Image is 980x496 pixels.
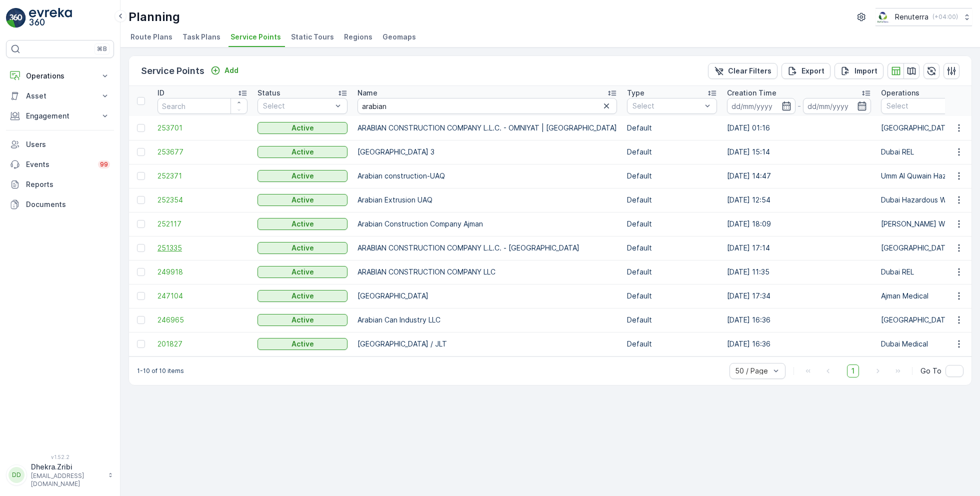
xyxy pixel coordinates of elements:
[257,194,347,206] button: Active
[722,308,876,332] td: [DATE] 16:36
[722,140,876,164] td: [DATE] 15:14
[357,88,377,98] p: Name
[722,332,876,356] td: [DATE] 16:36
[257,314,347,326] button: Active
[291,243,314,253] p: Active
[627,147,717,157] p: Default
[722,212,876,236] td: [DATE] 18:09
[97,45,107,53] p: ⌘B
[854,66,877,76] p: Import
[257,266,347,278] button: Active
[157,147,247,157] span: 253677
[157,339,247,349] a: 201827
[357,339,617,349] p: [GEOGRAPHIC_DATA] / JLT
[291,147,314,157] p: Active
[157,219,247,229] a: 252117
[895,12,928,22] p: Renuterra
[257,338,347,350] button: Active
[727,98,795,114] input: dd/mm/yyyy
[8,467,24,483] div: DD
[728,66,771,76] p: Clear Filters
[357,315,617,325] p: Arabian Can Industry LLC
[627,339,717,349] p: Default
[357,147,617,157] p: [GEOGRAPHIC_DATA] 3
[6,8,26,28] img: logo
[100,160,108,168] p: 99
[722,188,876,212] td: [DATE] 12:54
[797,100,801,112] p: -
[137,172,145,180] div: Toggle Row Selected
[781,63,830,79] button: Export
[291,171,314,181] p: Active
[257,290,347,302] button: Active
[722,284,876,308] td: [DATE] 17:34
[627,123,717,133] p: Default
[291,339,314,349] p: Active
[722,236,876,260] td: [DATE] 17:14
[157,243,247,253] span: 251335
[26,139,110,149] p: Users
[137,340,145,348] div: Toggle Row Selected
[291,195,314,205] p: Active
[257,146,347,158] button: Active
[141,64,204,78] p: Service Points
[627,171,717,181] p: Default
[920,366,941,376] span: Go To
[157,315,247,325] a: 246965
[157,123,247,133] span: 253701
[157,98,247,114] input: Search
[801,66,824,76] p: Export
[6,174,114,194] a: Reports
[182,32,220,42] span: Task Plans
[137,316,145,324] div: Toggle Row Selected
[6,194,114,214] a: Documents
[26,199,110,209] p: Documents
[722,260,876,284] td: [DATE] 11:35
[344,32,372,42] span: Regions
[26,179,110,189] p: Reports
[224,65,238,75] p: Add
[708,63,777,79] button: Clear Filters
[137,244,145,252] div: Toggle Row Selected
[206,64,242,76] button: Add
[357,123,617,133] p: ARABIAN CONSTRUCTION COMPANY L.L.C. - OMNIYAT | [GEOGRAPHIC_DATA]
[291,32,334,42] span: Static Tours
[257,242,347,254] button: Active
[932,13,958,21] p: ( +04:00 )
[157,267,247,277] a: 249918
[157,291,247,301] a: 247104
[875,11,891,22] img: Screenshot_2024-07-26_at_13.33.01.png
[6,154,114,174] a: Events99
[31,472,103,488] p: [EMAIL_ADDRESS][DOMAIN_NAME]
[263,101,332,111] p: Select
[6,134,114,154] a: Users
[357,195,617,205] p: Arabian Extrusion UAQ
[722,164,876,188] td: [DATE] 14:47
[291,291,314,301] p: Active
[627,315,717,325] p: Default
[157,171,247,181] span: 252371
[137,196,145,204] div: Toggle Row Selected
[803,98,871,114] input: dd/mm/yyyy
[26,71,94,81] p: Operations
[157,195,247,205] a: 252354
[137,292,145,300] div: Toggle Row Selected
[31,462,103,472] p: Dhekra.Zribi
[26,91,94,101] p: Asset
[722,116,876,140] td: [DATE] 01:16
[847,364,859,377] span: 1
[26,159,92,169] p: Events
[6,106,114,126] button: Engagement
[230,32,281,42] span: Service Points
[875,8,972,26] button: Renuterra(+04:00)
[357,243,617,253] p: ARABIAN CONSTRUCTION COMPANY L.L.C. - [GEOGRAPHIC_DATA]
[357,267,617,277] p: ARABIAN CONSTRUCTION COMPANY LLC
[627,291,717,301] p: Default
[6,462,114,488] button: DDDhekra.Zribi[EMAIL_ADDRESS][DOMAIN_NAME]
[291,315,314,325] p: Active
[6,86,114,106] button: Asset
